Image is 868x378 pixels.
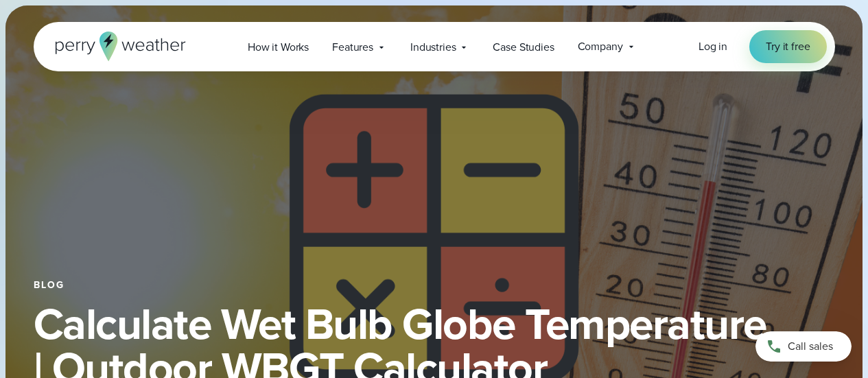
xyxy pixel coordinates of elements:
[766,38,810,55] span: Try it free
[332,39,373,56] span: Features
[236,33,320,61] a: How it Works
[410,39,456,56] span: Industries
[749,30,826,63] a: Try it free
[248,39,309,56] span: How it Works
[699,38,727,54] span: Log in
[481,33,565,61] a: Case Studies
[699,38,727,55] a: Log in
[493,39,554,56] span: Case Studies
[755,331,852,362] a: Call sales
[578,38,623,55] span: Company
[788,338,833,355] span: Call sales
[34,280,835,291] div: Blog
